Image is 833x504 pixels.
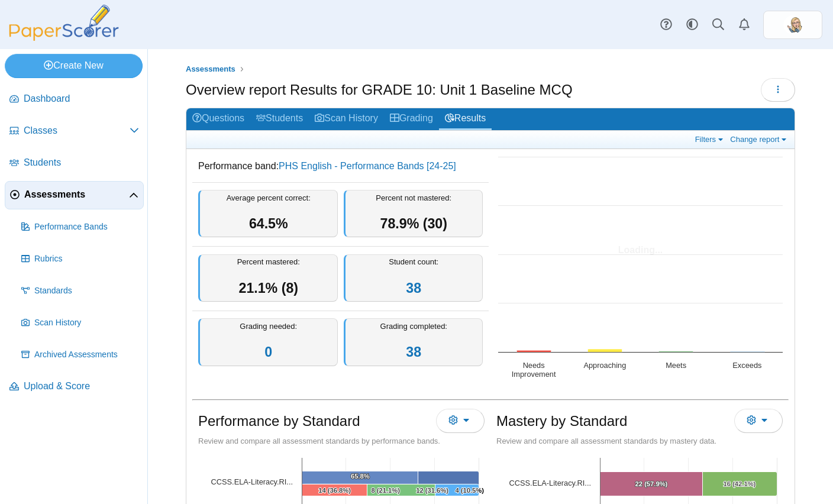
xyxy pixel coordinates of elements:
a: ps.zKYLFpFWctilUouI [763,11,822,39]
tspan: CCSS.ELA-Literacy.RI... [211,477,293,486]
span: Loading... [618,245,663,255]
a: Assessments [5,181,144,209]
a: PHS English - Performance Bands [24-25] [279,161,456,171]
a: Create New [5,54,143,77]
span: Rubrics [34,253,139,265]
span: Dashboard [24,92,139,105]
svg: Interactive chart [492,151,789,387]
a: Upload & Score [5,373,144,401]
span: Assessments [186,64,235,73]
a: Students [250,108,309,130]
div: Chart. Highcharts interactive chart. [492,151,789,387]
a: Rubrics [17,245,144,273]
div: Student count: [344,254,483,302]
a: Grading [384,108,439,130]
div: Review and compare all assessment standards by performance bands. [198,436,485,447]
a: Questions [186,108,250,130]
a: Students [5,149,144,177]
span: Upload & Score [24,380,139,393]
a: 0 [264,344,272,360]
a: PaperScorer [5,33,123,43]
text: Needs Improvement [512,361,556,379]
a: Filters [692,134,728,144]
h1: Performance by Standard [198,411,360,431]
a: Assessments [183,62,238,77]
div: Review and compare all assessment standards by mastery data. [496,436,783,447]
a: 38 [406,344,421,360]
span: 78.9% (30) [380,216,447,231]
span: 64.5% [249,216,288,231]
span: Scan History [34,317,139,329]
button: More options [734,409,783,432]
h1: Overview report Results for GRADE 10: Unit 1 Baseline MCQ [186,80,573,100]
a: Alerts [731,12,757,38]
a: Change report [727,134,792,144]
span: 21.1% (8) [238,280,298,296]
h1: Mastery by Standard [496,411,627,431]
div: Average percent correct: [198,190,338,238]
button: More options [436,409,485,432]
div: Percent not mastered: [344,190,483,238]
a: [object Object] [211,477,293,486]
img: ps.zKYLFpFWctilUouI [783,15,802,34]
img: PaperScorer [5,5,123,41]
div: Percent mastered: [198,254,338,302]
a: CCSS.ELA-Literacy.RI.9-10.6 [509,479,591,487]
span: Students [24,156,139,169]
span: Performance Bands [34,221,139,233]
dd: Performance band: [192,151,489,182]
text: Meets [666,361,686,370]
div: Grading completed: [344,318,483,366]
a: Scan History [17,309,144,337]
div: Grading needed: [198,318,338,366]
text: Exceeds [732,361,761,370]
a: Results [439,108,492,130]
span: Classes [24,124,130,137]
text: Approaching [583,361,626,370]
span: Archived Assessments [34,349,139,361]
a: Classes [5,117,144,146]
span: Assessments [24,188,129,201]
a: 38 [406,280,421,296]
a: Standards [17,277,144,305]
tspan: CCSS.ELA-Literacy.RI... [509,479,591,487]
span: Standards [34,285,139,297]
a: Scan History [309,108,384,130]
a: Dashboard [5,85,144,114]
a: Performance Bands [17,213,144,241]
a: Archived Assessments [17,341,144,369]
span: Emily Wasley [783,15,802,34]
